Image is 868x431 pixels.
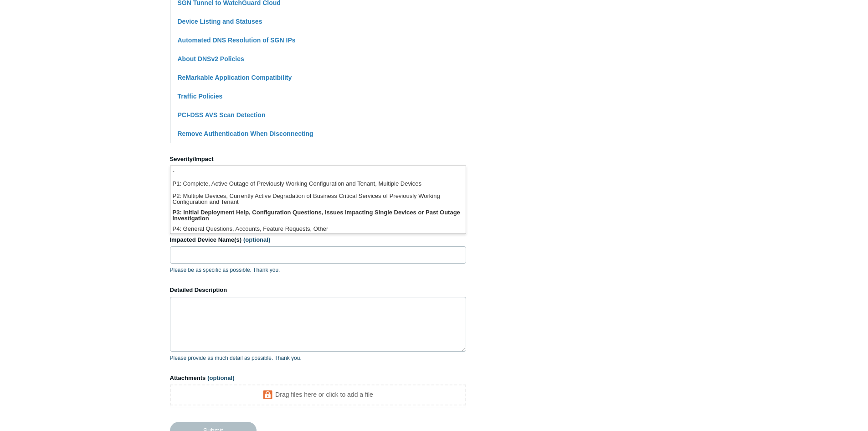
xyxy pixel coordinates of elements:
span: (optional) [243,236,270,243]
li: P1: Complete, Active Outage of Previously Working Configuration and Tenant, Multiple Devices [170,178,466,191]
a: About DNSv2 Policies [178,55,244,62]
p: Please be as specific as possible. Thank you. [170,266,466,274]
span: (optional) [207,374,234,381]
label: Severity/Impact [170,155,466,164]
p: Please provide as much detail as possible. Thank you. [170,354,466,362]
a: Automated DNS Resolution of SGN IPs [178,36,296,44]
a: PCI-DSS AVS Scan Detection [178,111,266,119]
label: Impacted Device Name(s) [170,235,466,244]
li: P3: Initial Deployment Help, Configuration Questions, Issues Impacting Single Devices or Past Out... [170,207,466,223]
li: - [170,166,466,178]
a: Traffic Policies [178,93,223,100]
label: Detailed Description [170,286,466,295]
li: P4: General Questions, Accounts, Feature Requests, Other [170,223,466,236]
a: Device Listing and Statuses [178,18,262,25]
a: ReMarkable Application Compatibility [178,74,292,81]
label: Attachments [170,374,466,383]
a: Remove Authentication When Disconnecting [178,130,313,137]
li: P2: Multiple Devices, Currently Active Degradation of Business Critical Services of Previously Wo... [170,191,466,207]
